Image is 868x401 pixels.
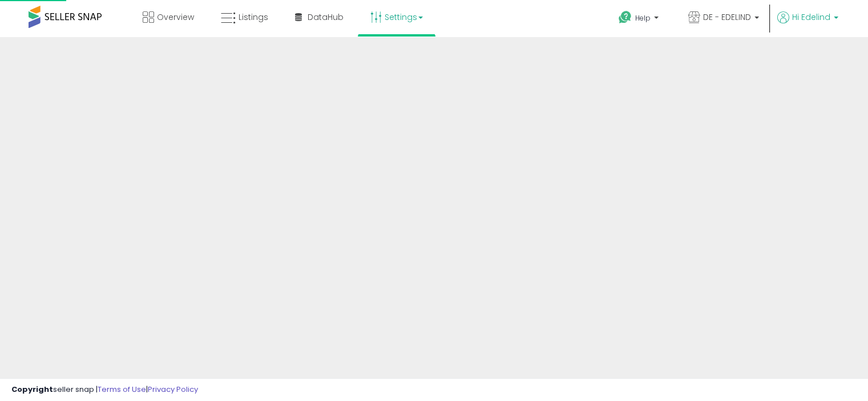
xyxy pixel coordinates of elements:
span: Hi Edelind [792,11,830,23]
a: Terms of Use [98,384,146,395]
div: seller snap | | [11,384,198,395]
span: Help [635,13,651,23]
a: Hi Edelind [777,11,838,37]
strong: Copyright [11,384,53,395]
span: Overview [157,11,194,23]
a: Privacy Policy [148,384,198,395]
i: Get Help [618,10,632,25]
a: Help [609,2,670,37]
span: DataHub [308,11,344,23]
span: DE - EDELIND [703,11,751,23]
span: Listings [239,11,268,23]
